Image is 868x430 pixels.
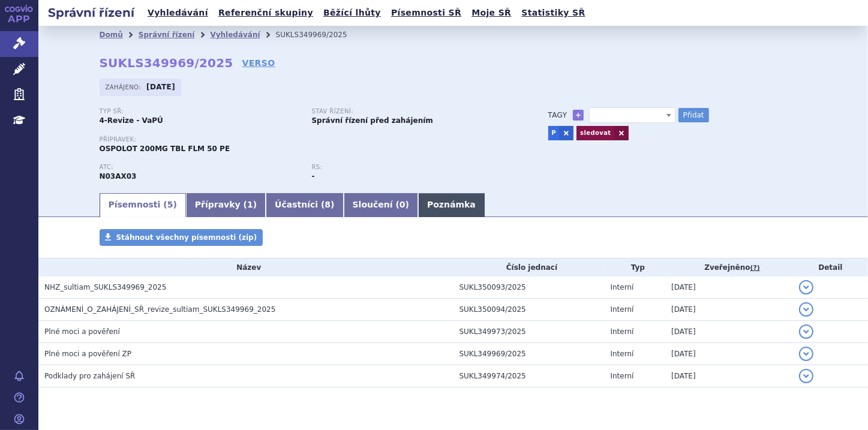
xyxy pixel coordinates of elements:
[799,347,813,361] button: detail
[100,229,263,246] a: Stáhnout všechny písemnosti (zip)
[44,372,135,380] span: Podklady pro zahájení SŘ
[611,350,634,358] span: Interní
[100,136,524,143] p: Přípravek:
[548,126,560,140] a: P
[453,258,605,276] th: Číslo jednací
[100,172,137,181] strong: SULTIAM
[266,193,343,217] a: Účastníci (8)
[611,283,634,291] span: Interní
[605,258,666,276] th: Typ
[215,5,317,21] a: Referenční skupiny
[799,324,813,339] button: detail
[548,108,567,122] h3: Tagy
[167,200,173,209] span: 5
[611,305,634,314] span: Interní
[320,5,385,21] a: Běžící lhůty
[116,233,257,242] span: Stáhnout všechny písemnosti (zip)
[665,343,793,365] td: [DATE]
[453,321,605,343] td: SUKL349973/2025
[665,321,793,343] td: [DATE]
[146,83,175,91] strong: [DATE]
[312,108,512,115] p: Stav řízení:
[100,56,233,70] strong: SUKLS349969/2025
[100,108,300,115] p: Typ SŘ:
[678,108,709,122] button: Přidat
[453,299,605,321] td: SUKL350094/2025
[611,372,634,380] span: Interní
[242,57,275,69] a: VERSO
[665,258,793,276] th: Zveřejněno
[750,264,760,272] abbr: (?)
[453,343,605,365] td: SUKL349969/2025
[44,327,120,336] span: Plné moci a pověření
[38,258,453,276] th: Název
[799,280,813,294] button: detail
[589,107,675,123] span: sledovat
[400,200,406,209] span: 0
[325,200,331,209] span: 8
[344,193,418,217] a: Sloučení (0)
[665,276,793,299] td: [DATE]
[44,350,131,358] span: Plné moci a pověření ZP
[44,283,166,291] span: NHZ_sultiam_SUKLS349969_2025
[210,31,260,39] a: Vyhledávání
[100,145,230,153] span: OSPOLOT 200MG TBL FLM 50 PE
[312,116,433,125] strong: Správní řízení před zahájením
[518,5,588,21] a: Statistiky SŘ
[100,31,123,39] a: Domů
[573,110,584,121] a: +
[100,164,300,171] p: ATC:
[186,193,266,217] a: Přípravky (1)
[276,26,363,44] li: SUKLS349969/2025
[418,193,485,217] a: Poznámka
[799,302,813,317] button: detail
[453,276,605,299] td: SUKL350093/2025
[247,200,253,209] span: 1
[665,365,793,387] td: [DATE]
[793,258,868,276] th: Detail
[139,31,195,39] a: Správní řízení
[144,5,212,21] a: Vyhledávání
[38,4,144,21] h2: Správní řízení
[665,299,793,321] td: [DATE]
[611,327,634,336] span: Interní
[799,369,813,383] button: detail
[44,305,275,314] span: OZNÁMENÍ_O_ZAHÁJENÍ_SŘ_revize_sultiam_SUKLS349969_2025
[100,116,163,125] strong: 4-Revize - VaPÚ
[312,164,512,171] p: RS:
[106,82,143,92] span: Zahájeno:
[312,172,315,181] strong: -
[100,193,186,217] a: Písemnosti (5)
[576,126,614,140] a: sledovat
[453,365,605,387] td: SUKL349974/2025
[388,5,465,21] a: Písemnosti SŘ
[468,5,515,21] a: Moje SŘ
